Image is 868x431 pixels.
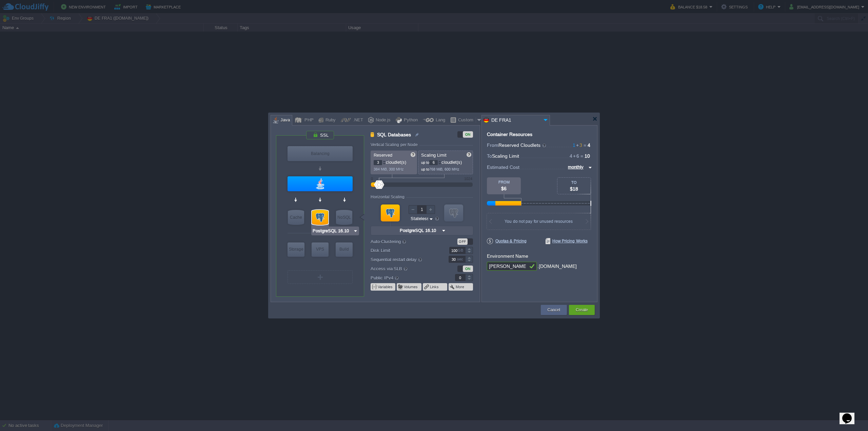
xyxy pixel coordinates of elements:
span: + [572,153,576,159]
span: 768 MiB, 600 MHz [429,167,459,171]
span: 4 [570,153,572,159]
label: Disk Limit [371,247,439,254]
div: Lang [434,115,445,125]
div: Python [402,115,418,125]
span: + [575,142,579,148]
button: Cancel [548,307,560,313]
span: up to [421,160,429,164]
div: .[DOMAIN_NAME] [537,262,577,271]
span: 384 MiB, 300 MHz [374,167,404,171]
div: .NET [351,115,363,125]
span: To [487,153,492,159]
div: 1024 [464,177,472,181]
span: 1 [573,142,575,148]
div: Create New Layer [288,270,353,284]
div: SQL Databases [312,210,328,225]
p: cloudlet(s) [374,158,415,165]
div: Build Node [336,242,353,257]
label: Public IPv4 [371,274,439,281]
span: $18 [570,186,578,192]
div: GB [458,247,465,254]
div: 0 [371,177,373,181]
div: OFF [457,238,468,245]
label: Auto-Clustering [371,238,439,245]
span: How Pricing Works [546,238,588,244]
div: Storage Containers [288,242,304,257]
div: Container Resources [487,132,532,137]
button: Volumes [404,284,418,290]
label: Environment Name [487,253,528,259]
div: Load Balancer [288,146,353,161]
label: Access via SLB [371,265,439,272]
button: Links [430,284,439,290]
button: More [456,284,465,290]
div: Custom [456,115,476,125]
span: 3 [575,142,582,148]
div: Node.js [374,115,391,125]
span: 6 [572,153,579,159]
span: Reserved [374,153,392,158]
div: PHP [302,115,314,125]
div: NoSQL Databases [336,210,352,225]
span: Reserved Cloudlets [498,142,547,148]
label: Sequential restart delay [371,256,439,263]
span: Scaling Limit [492,153,519,159]
span: 4 [588,142,590,148]
div: Ruby [323,115,336,125]
div: VPS [312,242,329,256]
div: Cache [288,210,304,225]
iframe: chat widget [840,404,861,424]
span: = [579,153,585,159]
span: Quotas & Pricing [487,238,527,244]
span: up to [421,167,429,171]
div: Vertical Scaling per Node [371,142,419,147]
div: Java [278,115,290,125]
span: 10 [585,153,590,159]
span: Estimated Cost [487,163,519,171]
div: Build [336,242,353,256]
div: ON [463,131,473,138]
div: FROM [487,180,521,184]
div: Storage [288,242,304,256]
div: TO [557,180,591,184]
div: Elastic VPS [312,242,329,257]
span: = [582,142,588,148]
div: Application Servers [288,176,353,191]
button: Create [576,307,588,313]
span: From [487,142,498,148]
span: Scaling Limit [421,153,447,158]
span: $6 [501,186,507,191]
p: cloudlet(s) [421,158,471,165]
button: Variables [378,284,393,290]
div: ON [463,266,473,272]
div: NoSQL [336,210,352,225]
div: sec [457,256,465,262]
div: Balancing [288,146,353,161]
div: Horizontal Scaling [371,195,406,199]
